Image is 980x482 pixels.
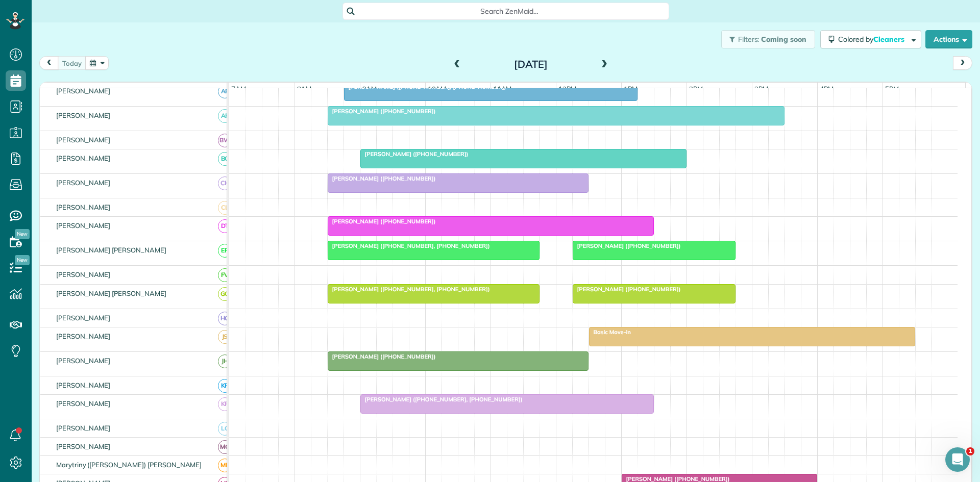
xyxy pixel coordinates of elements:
[218,397,232,411] span: KR
[218,268,232,282] span: FV
[54,87,113,95] span: [PERSON_NAME]
[54,203,113,211] span: [PERSON_NAME]
[966,447,974,455] span: 1
[218,176,232,190] span: CH
[54,179,113,187] span: [PERSON_NAME]
[572,286,681,293] span: [PERSON_NAME] ([PHONE_NUMBER])
[54,289,168,297] span: [PERSON_NAME] [PERSON_NAME]
[327,108,436,115] span: [PERSON_NAME] ([PHONE_NUMBER])
[218,440,232,454] span: MG
[327,286,491,293] span: [PERSON_NAME] ([PHONE_NUMBER], [PHONE_NUMBER])
[426,85,449,93] span: 10am
[589,328,632,336] span: Basic Move-in
[54,442,113,450] span: [PERSON_NAME]
[360,396,523,403] span: [PERSON_NAME] ([PHONE_NUMBER], [PHONE_NUMBER])
[229,85,248,93] span: 7am
[218,134,232,147] span: BW
[327,175,436,182] span: [PERSON_NAME] ([PHONE_NUMBER])
[15,229,30,239] span: New
[360,85,379,93] span: 9am
[327,218,436,225] span: [PERSON_NAME] ([PHONE_NUMBER])
[54,424,113,432] span: [PERSON_NAME]
[761,35,807,44] span: Coming soon
[54,314,113,322] span: [PERSON_NAME]
[54,461,204,469] span: Marytriny ([PERSON_NAME]) [PERSON_NAME]
[58,56,86,70] button: today
[556,85,578,93] span: 12pm
[218,287,232,301] span: GG
[54,221,113,230] span: [PERSON_NAME]
[218,422,232,436] span: LC
[883,85,901,93] span: 5pm
[218,459,232,472] span: ME
[295,85,314,93] span: 8am
[738,35,759,44] span: Filters:
[54,270,113,278] span: [PERSON_NAME]
[218,219,232,233] span: DT
[838,35,908,44] span: Colored by
[572,242,681,249] span: [PERSON_NAME] ([PHONE_NUMBER])
[945,447,970,472] iframe: Intercom live chat
[218,85,232,98] span: AF
[218,244,232,258] span: EP
[622,85,640,93] span: 1pm
[54,246,168,254] span: [PERSON_NAME] [PERSON_NAME]
[218,109,232,123] span: AF
[218,330,232,344] span: JS
[218,354,232,368] span: JH
[820,30,921,48] button: Colored byCleaners
[818,85,836,93] span: 4pm
[54,381,113,389] span: [PERSON_NAME]
[491,85,514,93] span: 11am
[54,136,113,144] span: [PERSON_NAME]
[218,312,232,325] span: HG
[218,201,232,215] span: CL
[687,85,705,93] span: 2pm
[54,399,113,408] span: [PERSON_NAME]
[953,56,972,70] button: next
[925,30,972,48] button: Actions
[54,111,113,119] span: [PERSON_NAME]
[873,35,906,44] span: Cleaners
[360,150,469,158] span: [PERSON_NAME] ([PHONE_NUMBER])
[327,353,436,360] span: [PERSON_NAME] ([PHONE_NUMBER])
[54,357,113,365] span: [PERSON_NAME]
[467,59,595,70] h2: [DATE]
[218,379,232,393] span: KR
[39,56,59,70] button: prev
[54,332,113,340] span: [PERSON_NAME]
[327,242,491,249] span: [PERSON_NAME] ([PHONE_NUMBER], [PHONE_NUMBER])
[15,255,30,265] span: New
[54,154,113,162] span: [PERSON_NAME]
[752,85,770,93] span: 3pm
[218,152,232,166] span: BC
